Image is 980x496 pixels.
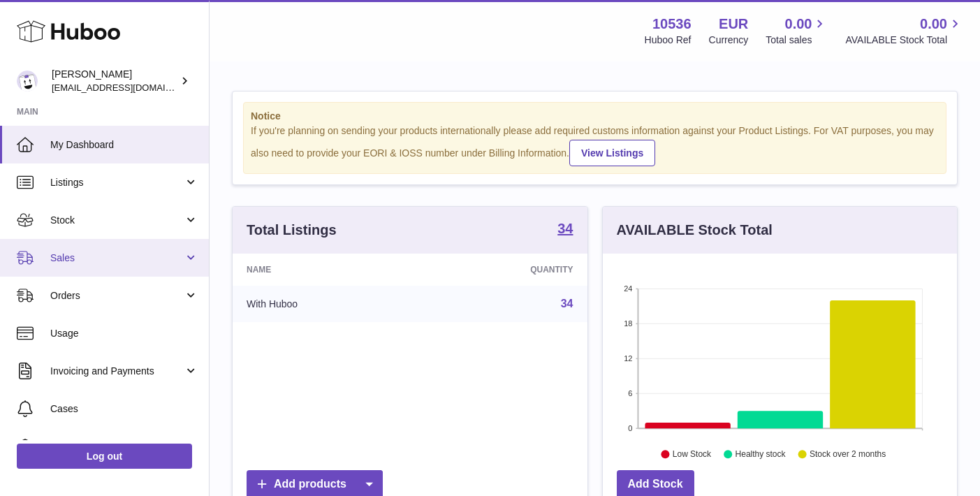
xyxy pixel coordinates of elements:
span: Total sales [766,34,828,47]
th: Name [233,254,420,286]
div: Huboo Ref [645,34,692,47]
a: Log out [17,444,192,469]
span: My Dashboard [50,138,198,152]
a: 0.00 Total sales [766,15,828,47]
span: Listings [50,176,184,189]
span: Cases [50,402,198,416]
text: Healthy stock [735,449,786,459]
text: Low Stock [672,449,711,459]
strong: 34 [557,221,573,235]
strong: EUR [719,15,748,34]
text: 0 [628,424,632,432]
strong: Notice [251,110,939,123]
th: Quantity [420,254,587,286]
span: Orders [50,289,184,302]
span: Channels [50,440,198,453]
a: 34 [561,298,573,309]
div: If you're planning on sending your products internationally please add required customs informati... [251,124,939,166]
span: [EMAIL_ADDRESS][DOMAIN_NAME] [52,82,205,93]
text: 6 [628,389,632,397]
strong: 10536 [652,15,692,34]
td: With Huboo [233,286,420,322]
text: Stock over 2 months [810,449,886,459]
h3: AVAILABLE Stock Total [617,221,773,240]
a: 0.00 AVAILABLE Stock Total [845,15,963,47]
div: Currency [709,34,749,47]
text: 24 [624,284,632,293]
span: Sales [50,251,184,265]
span: Stock [50,214,184,227]
span: Usage [50,327,198,340]
a: View Listings [569,140,655,166]
span: 0.00 [920,15,947,34]
h3: Total Listings [247,221,337,240]
span: AVAILABLE Stock Total [845,34,963,47]
a: 34 [557,221,573,238]
img: riberoyepescamila@hotmail.com [17,71,38,92]
span: 0.00 [785,15,812,34]
text: 12 [624,354,632,363]
text: 18 [624,319,632,328]
div: [PERSON_NAME] [52,68,177,94]
span: Invoicing and Payments [50,365,184,378]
